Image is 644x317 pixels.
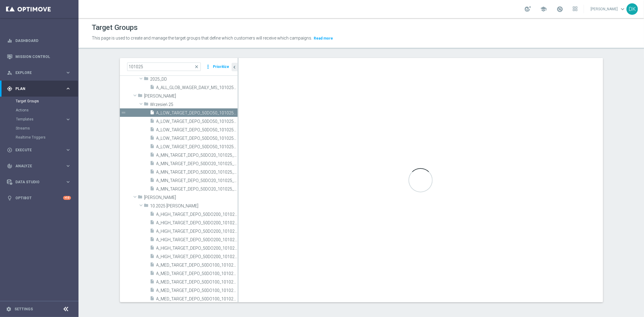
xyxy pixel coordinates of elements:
i: play_circle_outline [7,147,12,153]
div: Explore [7,70,65,75]
i: insert_drive_file [150,169,155,176]
input: Quick find group or folder [127,62,201,71]
i: insert_drive_file [150,85,155,91]
div: Plan [7,86,65,91]
button: lightbulb Optibot +10 [7,196,71,200]
a: Optibot [15,190,63,206]
div: Analyze [7,163,65,169]
i: insert_drive_file [150,144,155,151]
div: +10 [63,196,71,200]
i: keyboard_arrow_right [65,86,71,91]
i: insert_drive_file [150,127,155,134]
div: DK [626,3,638,15]
span: A_LOW_TARGET_DEPO_50DO50_101025_1D [156,110,238,116]
button: Read more [313,35,334,42]
i: person_search [7,70,12,75]
a: Dashboard [15,33,71,49]
i: lightbulb [7,195,12,201]
span: Analyze [15,164,65,168]
div: Mission Control [7,49,71,65]
span: A_LOW_TARGET_DEPO_50DO50_101025_3D_SMS [156,144,238,149]
span: Plan [15,87,65,91]
i: settings [6,306,11,312]
span: Data Studio [15,180,65,184]
span: A_HIGH_TARGET_DEPO_50DO200_101025_1D_PUSH [156,220,238,226]
i: insert_drive_file [150,135,155,142]
button: Mission Control [7,54,71,59]
i: insert_drive_file [150,110,155,117]
i: keyboard_arrow_right [65,179,71,185]
a: Target Groups [16,99,63,104]
i: equalizer [7,38,12,43]
i: insert_drive_file [150,186,155,193]
i: keyboard_arrow_right [65,163,71,169]
div: gps_fixed Plan keyboard_arrow_right [7,86,71,91]
span: Kamil N. [144,195,238,200]
a: [PERSON_NAME]keyboard_arrow_down [590,5,626,14]
div: Templates [16,117,65,121]
a: Settings [14,307,33,311]
div: play_circle_outline Execute keyboard_arrow_right [7,148,71,152]
span: A_HIGH_TARGET_DEPO_50DO200_101025_3D_SMS [156,254,238,259]
span: A_MED_TARGET_DEPO_50DO100_101025_1D_SMS [156,280,238,285]
button: person_search Explore keyboard_arrow_right [7,70,71,75]
button: chevron_left [232,63,238,71]
span: A_HIGH_TARGET_DEPO_50DO200_101025_1D_SMS [156,229,238,234]
button: Templates keyboard_arrow_right [16,117,71,122]
div: Actions [16,106,78,115]
div: Templates [16,115,78,124]
span: A_HIGH_TARGET_DEPO_50DO200_101025_3D [156,237,238,242]
i: insert_drive_file [150,245,155,252]
div: Streams [16,124,78,133]
i: folder [144,203,149,210]
span: A_MED_TARGET_DEPO_50DO100_101025_1D [156,263,238,268]
i: insert_drive_file [150,118,155,125]
a: Actions [16,108,63,113]
span: A_HIGH_TARGET_DEPO_50DO200_101025_3D_MAIL [156,246,238,251]
button: Prioritize [212,63,230,71]
span: A_ALL_GLOB_WAGER_DAILY_MS_101025_PW [156,85,238,90]
span: keyboard_arrow_down [619,6,626,12]
i: insert_drive_file [150,228,155,235]
span: A_MIN_TARGET_DEPO_50DO20_101025_1D_SMS [156,170,238,175]
div: Realtime Triggers [16,133,78,142]
i: track_changes [7,163,12,169]
i: insert_drive_file [150,237,155,244]
span: 10.2025 Kamil N. [150,203,238,209]
i: insert_drive_file [150,220,155,227]
i: insert_drive_file [150,152,155,159]
i: folder [144,76,149,83]
div: Data Studio [7,179,65,185]
i: gps_fixed [7,86,12,91]
button: Data Studio keyboard_arrow_right [7,180,71,184]
i: keyboard_arrow_right [65,117,71,122]
div: Execute [7,147,65,153]
button: equalizer Dashboard [7,38,71,43]
span: A_LOW_TARGET_DEPO_50DO50_101025_1D_PUSH [156,119,238,124]
i: insert_drive_file [150,287,155,294]
span: A_HIGH_TARGET_DEPO_50DO200_101025_1D [156,212,238,217]
span: Templates [16,117,59,121]
span: A_MIN_TARGET_DEPO_50DO20_101025_1D [156,153,238,158]
h1: Target Groups [92,23,138,32]
span: close [194,64,199,69]
i: insert_drive_file [150,271,155,277]
span: school [540,6,547,12]
button: track_changes Analyze keyboard_arrow_right [7,164,71,168]
span: A_MIN_TARGET_DEPO_50DO20_101025_3D [156,178,238,183]
span: 2025_DD [150,77,238,82]
span: A_MED_TARGET_DEPO_50DO100_101025_1D_PUSH [156,271,238,276]
span: This page is used to create and manage the target groups that define which customers will receive... [92,36,312,40]
span: A_MIN_TARGET_DEPO_50DO20_101025_3D_SMS [156,187,238,192]
i: keyboard_arrow_right [65,70,71,75]
i: insert_drive_file [150,262,155,269]
span: Execute [15,148,65,152]
i: folder [138,93,143,100]
span: A_MED_TARGET_DEPO_50DO100_101025_3D [156,288,238,293]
